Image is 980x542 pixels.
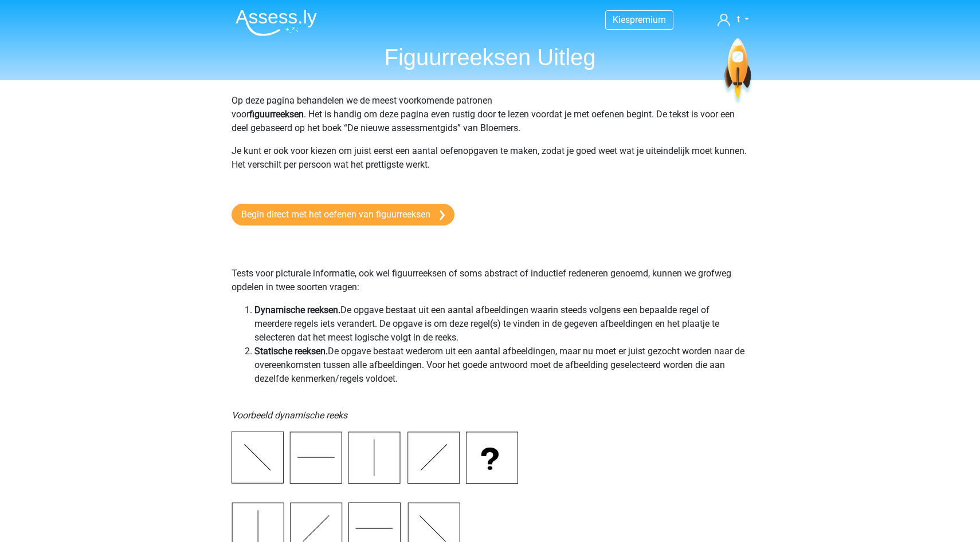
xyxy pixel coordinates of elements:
li: De opgave bestaat uit een aantal afbeeldingen waarin steeds volgens een bepaalde regel of meerder... [254,303,748,345]
p: Op deze pagina behandelen we de meest voorkomende patronen voor . Het is handig om deze pagina ev... [232,94,748,135]
a: Kiespremium [606,12,673,27]
span: t [737,14,740,25]
p: Tests voor picturale informatie, ook wel figuurreeksen of soms abstract of inductief redeneren ge... [232,239,748,294]
a: t [713,13,754,26]
span: premium [630,14,666,25]
img: Assessly [236,9,317,36]
b: Statische reeksen. [254,346,328,357]
h1: Figuurreeksen Uitleg [226,43,754,71]
li: De opgave bestaat wederom uit een aantal afbeeldingen, maar nu moet er juist gezocht worden naar ... [254,345,748,386]
img: spaceship.7d73109d6933.svg [722,38,754,105]
img: arrow-right.e5bd35279c78.svg [440,210,445,220]
i: Voorbeeld dynamische reeks [232,410,347,421]
p: Je kunt er ook voor kiezen om juist eerst een aantal oefenopgaven te maken, zodat je goed weet wa... [232,144,748,185]
b: figuurreeksen [249,109,304,120]
span: Kies [613,14,630,25]
b: Dynamische reeksen. [254,304,340,315]
a: Begin direct met het oefenen van figuurreeksen [232,204,454,225]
